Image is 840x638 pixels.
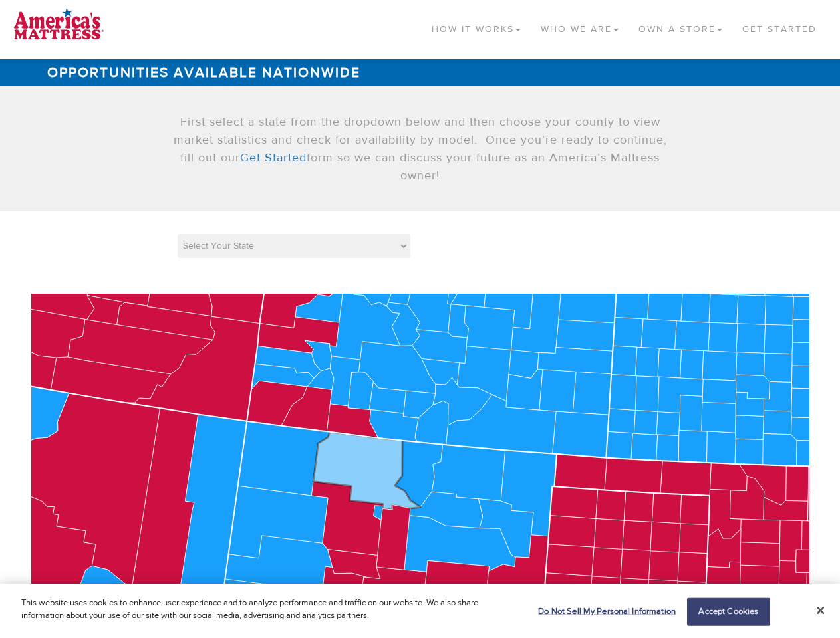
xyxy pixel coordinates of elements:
button: Do Not Sell My Personal Information [531,599,676,625]
h1: Opportunities Available Nationwide [41,59,799,86]
a: Get Started [732,7,827,46]
a: Own a Store [629,7,732,46]
a: How It Works [422,7,531,46]
p: This website uses cookies to enhance user experience and to analyze performance and traffic on ou... [21,597,504,623]
button: Accept Cookies [687,598,770,626]
p: First select a state from the dropdown below and then choose your county to view market statistic... [171,113,670,185]
a: Who We Are [531,7,629,46]
img: logo [13,7,104,40]
a: Get Started [240,150,307,165]
button: Close [817,605,825,617]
